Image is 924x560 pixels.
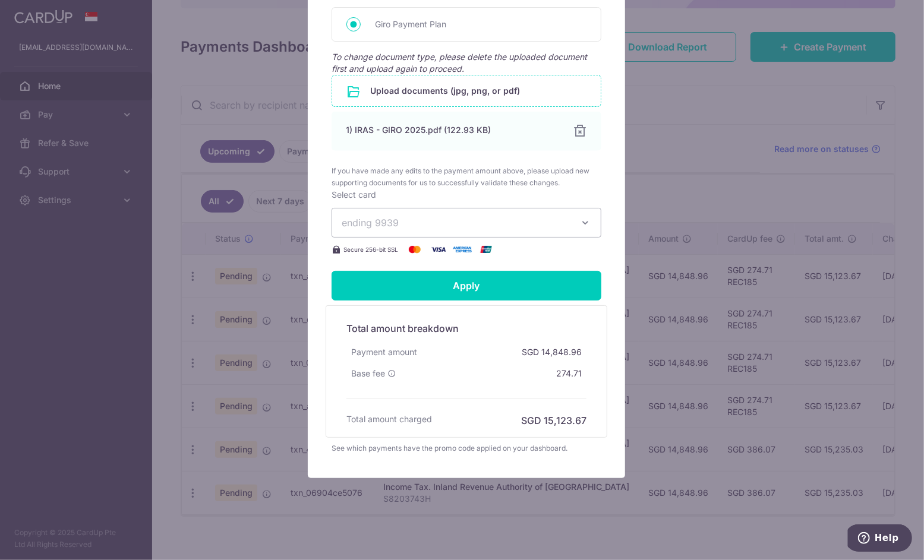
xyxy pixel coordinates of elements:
span: ending 9939 [342,217,399,229]
span: If you have made any edits to the payment amount above, please upload new supporting documents fo... [332,165,601,189]
span: Secure 256-bit SSL [343,245,398,254]
span: Help [27,8,51,19]
div: Upload documents (jpg, png, or pdf) [332,75,601,107]
span: Giro Payment Plan [375,17,586,31]
label: Select card [332,189,376,201]
div: 274.71 [551,363,586,384]
div: SGD 14,848.96 [517,341,586,363]
img: Mastercard [403,242,427,257]
div: See which payments have the promo code applied on your dashboard. [332,442,601,454]
div: Payment amount [346,341,422,363]
img: Visa [427,242,450,257]
button: ending 9939 [332,208,601,238]
img: American Express [450,242,474,257]
input: Apply [332,271,601,300]
span: To change document type, please delete the uploaded document first and upload again to proceed. [332,52,587,74]
img: UnionPay [474,242,498,257]
h6: Total amount charged [346,413,432,425]
h5: Total amount breakdown [346,321,586,336]
div: 1) IRAS - GIRO 2025.pdf (122.93 KB) [346,124,559,136]
iframe: Opens a widget where you can find more information [848,524,912,554]
h6: SGD 15,123.67 [521,413,586,428]
span: Base fee [351,368,385,379]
